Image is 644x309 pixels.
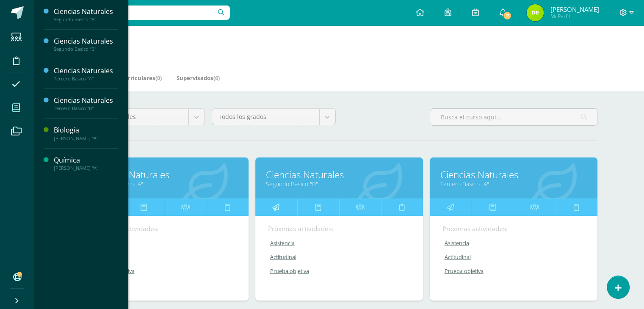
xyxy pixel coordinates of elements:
[550,13,599,20] span: Mi Perfil
[266,180,412,188] a: Segundo Basico "B"
[442,254,586,261] a: Actitudinal
[212,109,335,125] a: Todos los grados
[54,36,118,52] a: Ciencias NaturalesSegundo Basico "B"
[268,254,411,261] a: Actitudinal
[54,66,118,76] div: Ciencias Naturales
[54,135,118,141] div: [PERSON_NAME] "A"
[213,74,220,82] span: (6)
[54,7,118,17] div: Ciencias Naturales
[177,71,220,85] a: Supervisados(6)
[54,17,118,22] div: Segundo Basico "A"
[94,224,236,233] div: Próximas actividades:
[91,168,238,181] a: Ciencias Naturales
[550,5,599,14] span: [PERSON_NAME]
[218,109,313,125] span: Todos los grados
[54,96,118,111] a: Ciencias NaturalesTercero Basico "B"
[527,4,544,21] img: 29c298bc4911098bb12dddd104e14123.png
[54,165,118,171] div: [PERSON_NAME] "A"
[440,180,587,188] a: Tercero Basico "A"
[94,254,237,261] a: Actitudinal
[54,155,118,171] a: Química[PERSON_NAME] "A"
[88,109,182,125] span: Todos los niveles
[39,6,230,20] input: Busca un usuario...
[268,240,411,247] a: Asistencia
[503,11,512,20] span: 7
[54,125,118,141] a: Biología[PERSON_NAME] "A"
[81,109,205,125] a: Todos los niveles
[54,125,118,135] div: Biología
[91,180,238,188] a: Segundo Basico "A"
[442,240,586,247] a: Asistencia
[268,268,411,275] a: Prueba objetiva
[94,240,237,247] a: Asistencia
[266,168,412,181] a: Ciencias Naturales
[54,46,118,52] div: Segundo Basico "B"
[54,7,118,22] a: Ciencias NaturalesSegundo Basico "A"
[54,66,118,82] a: Ciencias NaturalesTercero Basico "A"
[54,105,118,111] div: Tercero Basico "B"
[94,268,237,275] a: Prueba objetiva
[54,36,118,46] div: Ciencias Naturales
[268,224,410,233] div: Próximas actividades:
[54,96,118,105] div: Ciencias Naturales
[440,168,587,181] a: Ciencias Naturales
[54,76,118,82] div: Tercero Basico "A"
[442,224,585,233] div: Próximas actividades:
[155,74,162,82] span: (0)
[430,109,597,125] input: Busca el curso aquí...
[95,71,162,85] a: Mis Extracurriculares(0)
[54,155,118,165] div: Química
[442,268,586,275] a: Prueba objetiva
